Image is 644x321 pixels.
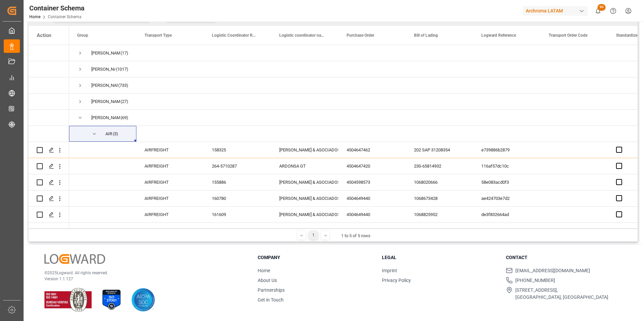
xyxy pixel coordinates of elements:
span: [PHONE_NUMBER] [515,277,555,284]
div: Press SPACE to select this row. [29,158,69,174]
a: Get in Touch [258,297,284,302]
span: Bill of Lading [414,33,438,38]
div: 264-5710287 [204,158,271,174]
div: [PERSON_NAME] [91,110,120,126]
div: Press SPACE to select this row. [29,61,69,77]
div: [PERSON_NAME] [91,62,115,77]
button: Help Center [606,3,621,19]
div: Press SPACE to select this row. [29,110,69,126]
span: (69) [121,110,128,126]
div: 1068825952 [406,207,473,222]
div: 4504598573 [339,174,406,190]
span: (17) [121,45,128,61]
span: (27) [121,94,128,109]
span: Transport Type [144,33,172,38]
a: About Us [258,278,277,283]
div: [PERSON_NAME] & ASOCIADOS CONSORCIO LOGISTICO [279,142,330,158]
img: ISO 27001 Certification [100,288,123,312]
div: FCL [105,223,113,239]
div: e739886b2879 [473,142,541,158]
div: 4504649440 [339,207,406,222]
div: Press SPACE to select this row. [29,207,69,223]
a: Partnerships [258,287,285,293]
div: Press SPACE to select this row. [29,190,69,207]
h3: Contact [506,254,622,261]
span: Logistic Coordinator Reference Number [212,33,257,38]
div: 1068020666 [406,174,473,190]
div: 4504647462 [339,142,406,158]
div: Archroma LATAM [523,6,588,16]
img: ISO 9001 & ISO 14001 Certification [44,288,92,312]
div: [PERSON_NAME] & ASOCIADOS CONSORCIO LOGISTICO [279,191,330,206]
div: [PERSON_NAME] [91,78,118,93]
div: AIRFREIGHT [136,174,204,190]
a: Imprint [382,268,397,273]
div: 160780 [204,190,271,206]
p: © 2025 Logward. All rights reserved. [44,270,241,276]
button: show 90 new notifications [590,3,606,19]
div: ARDONSA GT [279,158,330,174]
a: Home [29,14,40,19]
span: (1017) [116,62,128,77]
button: Archroma LATAM [523,4,590,17]
div: Action [37,32,51,38]
div: AIRFREIGHT [136,190,204,206]
div: Container Schema [29,3,85,13]
span: Purchase Order [347,33,374,38]
span: (3) [113,126,118,142]
span: Transport Order Code [549,33,587,38]
div: Press SPACE to select this row. [29,142,69,158]
span: Logward Reference [481,33,516,38]
div: Press SPACE to select this row. [29,174,69,190]
div: 1068673428 [406,190,473,206]
div: de3f832664ad [473,207,541,222]
div: AIR [105,126,112,142]
a: Privacy Policy [382,278,411,283]
span: [STREET_ADDRESS], [GEOGRAPHIC_DATA], [GEOGRAPHIC_DATA] [515,287,608,301]
span: [EMAIL_ADDRESS][DOMAIN_NAME] [515,267,590,274]
div: 4504647420 [339,158,406,174]
div: AIRFREIGHT [136,207,204,222]
img: Logward Logo [44,254,105,264]
div: [PERSON_NAME] [91,94,120,109]
div: [PERSON_NAME] & ASOCIADOS CONSORCIO LOGISTICO [279,175,330,190]
h3: Legal [382,254,498,261]
a: Home [258,268,270,273]
div: AIRFREIGHT [136,158,204,174]
span: Group [77,33,88,38]
div: 161609 [204,207,271,222]
div: AIRFREIGHT [136,142,204,158]
span: (11) [114,223,121,239]
div: 58e083acd0f3 [473,174,541,190]
div: 230-65814932 [406,158,473,174]
div: 1 to 5 of 5 rows [341,233,371,239]
img: AICPA SOC [131,288,155,312]
div: 1 [309,231,318,240]
div: [PERSON_NAME] & ASOCIADOS CONSORCIO LOGISTICO [279,207,330,222]
div: 116af57dc10c [473,158,541,174]
h3: Company [258,254,374,261]
div: Press SPACE to select this row. [29,77,69,94]
p: Version 1.1.127 [44,276,241,282]
div: 155886 [204,174,271,190]
div: Press SPACE to select this row. [29,223,69,239]
div: Press SPACE to select this row. [29,45,69,61]
span: Standardized [616,33,640,38]
span: Logistic coordinator name [279,33,324,38]
span: (733) [118,78,128,93]
div: Press SPACE to select this row. [29,94,69,110]
div: 4504649440 [339,190,406,206]
div: 158325 [204,142,271,158]
div: Press SPACE to select this row. [29,126,69,142]
span: 90 [598,4,606,11]
div: ae424703e7d2 [473,190,541,206]
div: [PERSON_NAME] [91,45,120,61]
div: 202 SAP 31208354 [406,142,473,158]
